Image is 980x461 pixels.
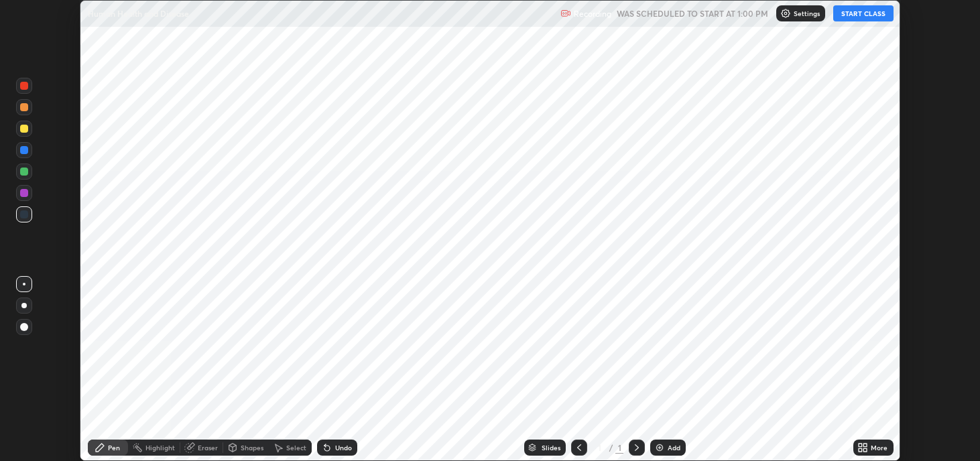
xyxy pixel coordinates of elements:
img: recording.375f2c34.svg [560,8,571,19]
p: Settings [794,10,820,17]
div: 1 [615,442,623,454]
div: Shapes [241,444,263,451]
div: Select [286,444,306,451]
div: Highlight [145,444,175,451]
p: Human Health and Disease [88,8,189,19]
h5: WAS SCHEDULED TO START AT 1:00 PM [617,7,768,19]
p: Recording [574,9,611,19]
div: / [609,444,613,452]
img: add-slide-button [654,442,665,453]
div: Add [668,444,680,451]
div: Undo [335,444,352,451]
div: Slides [542,444,560,451]
img: class-settings-icons [780,8,791,19]
div: More [871,444,887,451]
div: Pen [108,444,120,451]
button: START CLASS [833,5,894,21]
div: 1 [593,444,606,452]
div: Eraser [198,444,218,451]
